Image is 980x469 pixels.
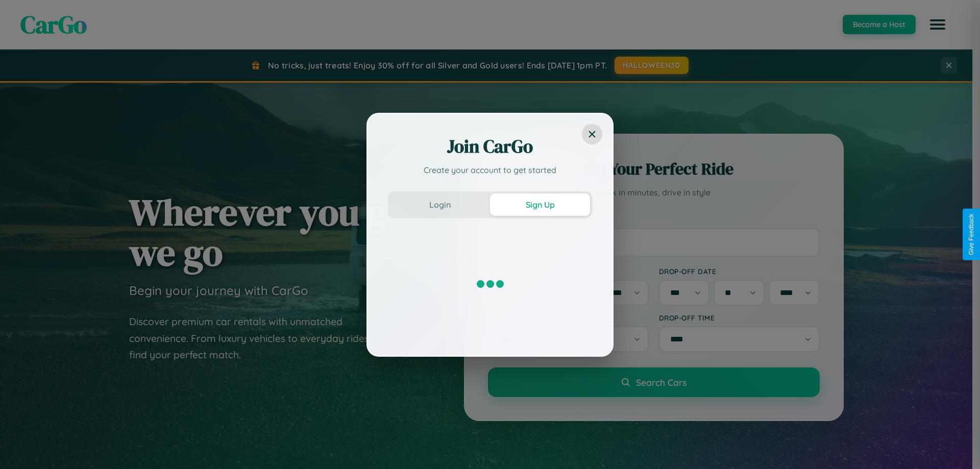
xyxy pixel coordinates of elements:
h2: Join CarGo [388,134,592,159]
button: Login [390,193,490,216]
button: Sign Up [490,193,590,216]
iframe: Intercom live chat [10,434,35,459]
p: Create your account to get started [388,164,592,176]
div: Give Feedback [968,214,975,255]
